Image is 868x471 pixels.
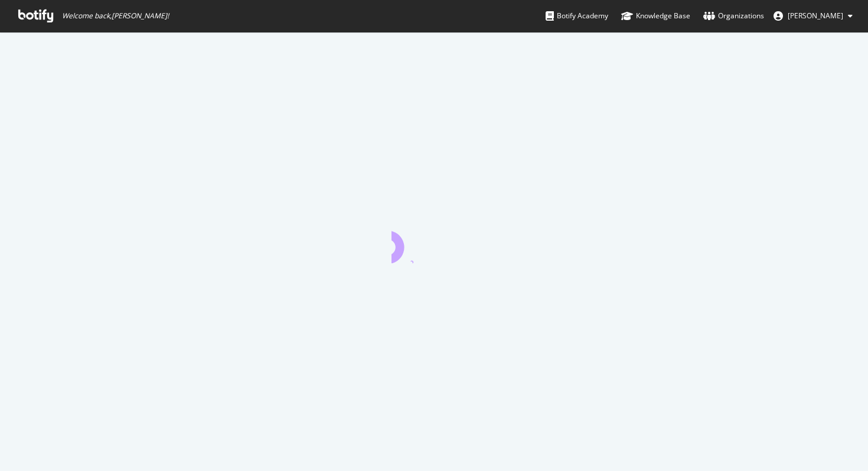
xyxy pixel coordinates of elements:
[391,221,477,263] div: animation
[764,6,862,25] button: [PERSON_NAME]
[546,10,608,22] div: Botify Academy
[621,10,690,22] div: Knowledge Base
[62,11,169,21] span: Welcome back, [PERSON_NAME] !
[788,11,843,21] span: Ting Liu
[703,10,764,22] div: Organizations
